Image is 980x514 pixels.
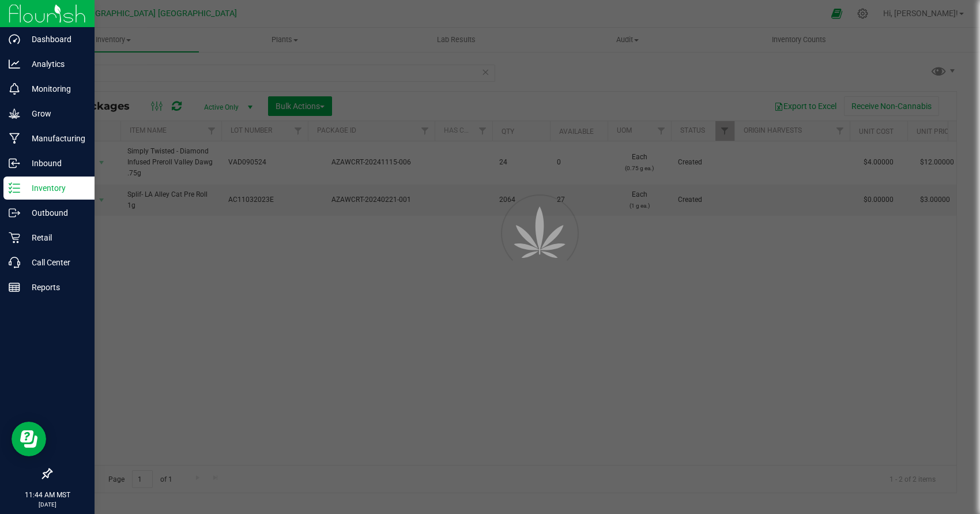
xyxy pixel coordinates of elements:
[9,58,20,70] inline-svg: Analytics
[9,232,20,243] inline-svg: Retail
[9,282,20,293] inline-svg: Reports
[9,83,20,95] inline-svg: Monitoring
[9,257,20,268] inline-svg: Call Center
[20,206,89,220] p: Outbound
[20,32,89,46] p: Dashboard
[20,231,89,245] p: Retail
[9,157,20,169] inline-svg: Inbound
[20,132,89,145] p: Manufacturing
[20,280,89,294] p: Reports
[5,500,89,509] p: [DATE]
[20,57,89,71] p: Analytics
[12,422,46,456] iframe: Resource center
[9,182,20,194] inline-svg: Inventory
[5,490,89,500] p: 11:44 AM MST
[20,156,89,170] p: Inbound
[9,133,20,144] inline-svg: Manufacturing
[9,33,20,45] inline-svg: Dashboard
[9,108,20,119] inline-svg: Grow
[20,256,89,269] p: Call Center
[20,107,89,121] p: Grow
[20,181,89,195] p: Inventory
[9,207,20,219] inline-svg: Outbound
[20,82,89,96] p: Monitoring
